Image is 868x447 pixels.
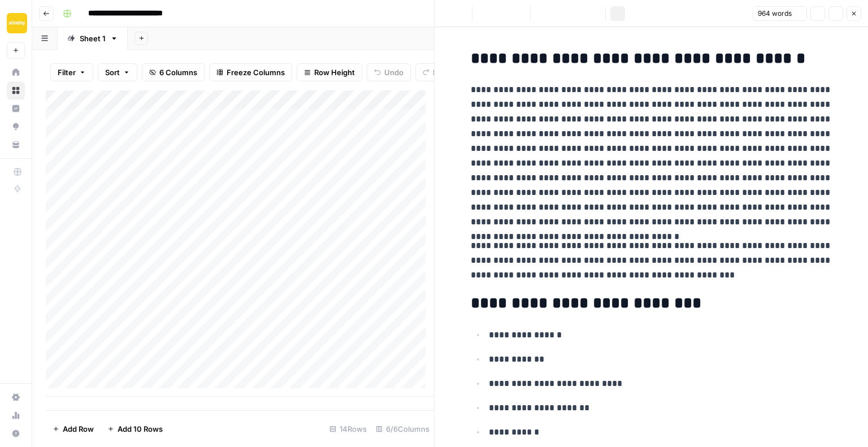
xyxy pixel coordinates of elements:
span: Sort [105,67,120,78]
button: Add 10 Rows [101,420,170,438]
button: Filter [50,63,93,81]
button: Sort [98,63,137,81]
button: 6 Columns [142,63,205,81]
button: Add Row [46,420,101,438]
button: Row Height [297,63,362,81]
a: Home [7,63,25,81]
span: Freeze Columns [227,67,285,78]
div: 14 Rows [325,420,371,438]
a: Insights [7,99,25,118]
button: Freeze Columns [209,63,292,81]
span: 964 words [758,8,792,19]
button: Help + Support [7,424,25,442]
div: Sheet 1 [80,33,106,44]
a: Opportunities [7,118,25,136]
span: Undo [384,67,403,78]
span: Add Row [63,423,94,435]
a: Settings [7,388,25,406]
img: Sunday Lawn Care Logo [7,13,27,33]
button: Workspace: Sunday Lawn Care [7,9,25,37]
a: Your Data [7,136,25,154]
button: Redo [415,63,458,81]
span: 6 Columns [159,67,197,78]
a: Browse [7,81,25,99]
span: Filter [58,67,76,78]
button: 964 words [753,6,807,21]
a: Usage [7,406,25,424]
span: Add 10 Rows [118,423,163,435]
span: Row Height [314,67,355,78]
button: Undo [367,63,411,81]
a: Sheet 1 [58,27,128,50]
div: 6/6 Columns [371,420,434,438]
